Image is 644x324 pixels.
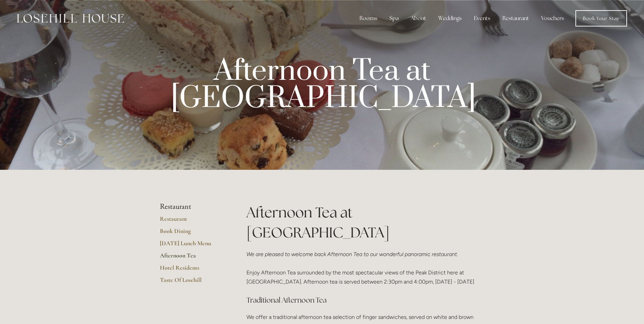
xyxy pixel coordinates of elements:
[160,227,225,239] a: Book Dining
[405,12,431,25] div: About
[160,215,225,227] a: Restaurant
[160,202,225,211] li: Restaurant
[246,293,484,307] h3: Traditional Afternoon Tea
[160,276,225,288] a: Taste Of Losehill
[17,14,124,23] img: Losehill House
[160,264,225,276] a: Hotel Residents
[354,12,383,25] div: Rooms
[160,239,225,252] a: [DATE] Lunch Menu
[246,251,458,257] em: We are pleased to welcome back Afternoon Tea to our wonderful panoramic restaurant.
[171,58,474,112] p: Afternoon Tea at [GEOGRAPHIC_DATA]
[246,202,484,242] h1: Afternoon Tea at [GEOGRAPHIC_DATA]
[384,12,404,25] div: Spa
[160,252,225,264] a: Afternoon Tea
[468,12,496,25] div: Events
[433,12,467,25] div: Weddings
[575,10,627,26] a: Book Your Stay
[497,12,534,25] div: Restaurant
[536,12,569,25] a: Vouchers
[246,250,484,287] p: Enjoy Afternoon Tea surrounded by the most spectacular views of the Peak District here at [GEOGRA...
